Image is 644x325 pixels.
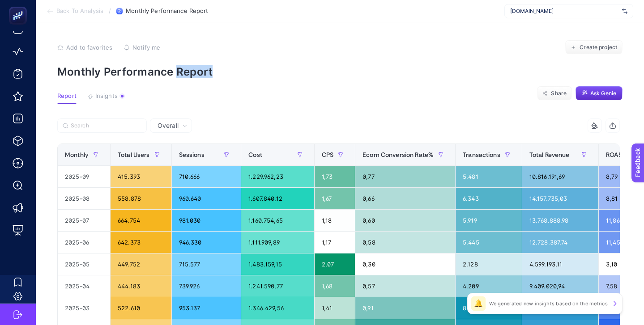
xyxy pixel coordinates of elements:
span: Notify me [132,44,160,51]
span: Report [57,93,77,100]
div: 1.160.754,65 [241,210,314,231]
div: 0,58 [355,232,455,253]
div: 0,77 [355,166,455,187]
input: Search [71,122,141,129]
span: Total Revenue [529,151,570,158]
div: 4.209 [456,275,522,297]
div: 🔔 [471,296,486,311]
div: 2025-07 [58,210,110,231]
span: Cost [248,151,262,158]
div: 558.878 [111,188,171,209]
span: Back To Analysis [56,8,103,15]
span: Feedback [5,3,34,10]
span: Total Users [118,151,150,158]
div: 1,18 [315,210,355,231]
div: 2025-03 [58,297,110,319]
span: Share [551,90,567,97]
div: 13.768.888,98 [522,210,598,231]
div: 4.599.193,11 [522,253,598,275]
button: Ask Genie [576,86,623,101]
div: 710.666 [172,166,241,187]
span: Monthly Performance Report [126,8,208,15]
span: ROAS [606,151,623,158]
img: svg%3e [622,7,627,16]
div: 11,86 [599,210,644,231]
div: 1.483.159,15 [241,253,314,275]
div: 1,68 [315,275,355,297]
div: 981.030 [172,210,241,231]
button: Add to favorites [57,44,112,51]
div: 1.241.590,77 [241,275,314,297]
div: 449.752 [111,253,171,275]
div: 739.926 [172,275,241,297]
div: 2025-04 [58,275,110,297]
div: 1.229.962,23 [241,166,314,187]
div: 2025-06 [58,232,110,253]
div: 8.635 [456,297,522,319]
div: 6.343 [456,188,522,209]
button: Share [537,86,572,101]
div: 2,07 [315,253,355,275]
div: 3,10 [599,253,644,275]
div: 0,30 [355,253,455,275]
div: 1.607.840,12 [241,188,314,209]
div: 9.409.020,94 [522,275,598,297]
button: Create project [565,40,623,55]
div: 0,57 [355,275,455,297]
div: 0,91 [355,297,455,319]
p: We generated new insights based on the metrics [489,300,608,307]
span: Sessions [179,151,205,158]
div: 2025-08 [58,188,110,209]
div: 7,58 [599,275,644,297]
span: Ecom Conversion Rate% [363,151,434,158]
div: 2025-09 [58,166,110,187]
div: 946.330 [172,232,241,253]
div: 5.481 [456,166,522,187]
span: CPS [322,151,333,158]
div: 960.640 [172,188,241,209]
button: Notify me [124,44,160,51]
div: 8,81 [599,188,644,209]
p: Monthly Performance Report [57,65,623,78]
div: 11,45 [599,232,644,253]
div: 5.445 [456,232,522,253]
div: 715.577 [172,253,241,275]
div: 444.183 [111,275,171,297]
div: 1.346.429,56 [241,297,314,319]
div: 953.137 [172,297,241,319]
div: 1,17 [315,232,355,253]
div: 1,73 [315,166,355,187]
span: Create project [580,44,617,51]
div: 0,60 [355,210,455,231]
div: 8,79 [599,166,644,187]
span: Transactions [463,151,500,158]
div: 2025-05 [58,253,110,275]
div: 415.393 [111,166,171,187]
div: 10.816.191,69 [522,166,598,187]
div: 642.373 [111,232,171,253]
span: Overall [158,121,179,130]
div: 522.610 [111,297,171,319]
div: 12.728.387,74 [522,232,598,253]
div: 1,67 [315,188,355,209]
div: 1.111.909,89 [241,232,314,253]
div: 0,66 [355,188,455,209]
span: Monthly [65,151,89,158]
div: 14.157.735,03 [522,188,598,209]
span: / [109,7,111,14]
span: Insights [95,93,118,100]
div: 1,41 [315,297,355,319]
span: [DOMAIN_NAME] [510,8,618,15]
span: Add to favorites [66,44,112,51]
div: 5.919 [456,210,522,231]
span: Ask Genie [590,90,616,97]
div: 2.128 [456,253,522,275]
div: 664.754 [111,210,171,231]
